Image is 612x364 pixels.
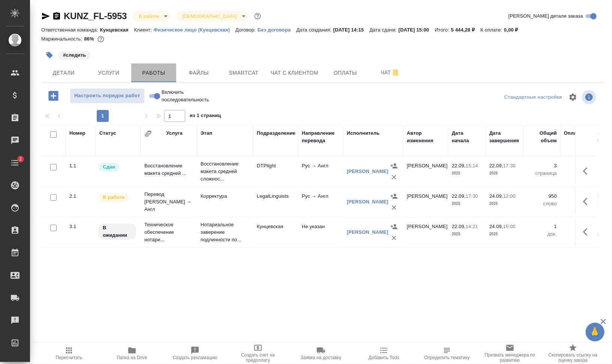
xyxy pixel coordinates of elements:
div: Исполнитель [347,129,380,137]
span: Чат [372,68,408,77]
p: 2025 [489,200,519,208]
span: 🙏 [589,324,601,340]
p: [DATE] 15:00 [399,27,435,33]
a: KUNZ_FL-5953 [64,11,127,21]
p: 22.09, [452,224,466,229]
p: слово [527,200,557,208]
p: 1 [527,223,557,230]
p: 2025 [452,170,482,177]
button: [DEMOGRAPHIC_DATA] [180,13,239,20]
p: слово [564,200,602,208]
a: [PERSON_NAME] [347,168,388,174]
span: Работы [136,68,172,78]
p: 1 [564,223,602,230]
p: Клиент: [134,27,154,33]
button: Скопировать ссылку для ЯМессенджера [41,12,50,21]
td: [PERSON_NAME] [403,219,448,245]
p: 24.09, [489,193,503,199]
p: К оплате: [481,27,504,33]
span: Настроить порядок работ [74,92,141,100]
button: Добавить тэг [41,47,58,63]
button: Назначить [388,191,400,202]
td: Техническое обеспечение нотари... [141,217,197,247]
div: Общий объем [527,129,557,144]
span: Услуги [91,68,127,78]
p: док. [527,230,557,238]
p: Кунцевская [100,27,134,33]
span: Включить последовательность [162,89,220,104]
p: 12:00 [503,193,516,199]
span: Посмотреть информацию [582,90,598,104]
td: Рус → Англ [298,158,343,185]
div: Номер [69,129,85,137]
p: 5 444,28 ₽ [451,27,481,33]
p: 2025 [452,230,482,238]
p: 2025 [452,200,482,208]
div: Статус [99,129,116,137]
button: Удалить [388,202,400,213]
button: Скопировать ссылку [52,12,61,21]
a: Физическое лицо (Кунцевская) [154,26,235,33]
div: split button [502,92,564,103]
p: Физическое лицо (Кунцевская) [154,27,235,33]
p: Дата создания: [296,27,333,33]
p: Итого: [435,27,451,33]
td: Кунцевская [253,219,298,245]
p: Без договора [258,27,297,33]
div: 3.1 [69,223,92,230]
p: Восстановление макета средней сложнос... [201,160,249,183]
p: [DATE] 14:15 [333,27,370,33]
span: Smartcat [226,68,262,78]
p: 22.09, [452,193,466,199]
p: Дата сдачи: [369,27,398,33]
span: из 1 страниц [190,111,221,122]
span: 2 [15,155,26,163]
p: 15:00 [503,224,516,229]
td: LegalLinguists [253,189,298,215]
div: В работе [133,11,170,21]
p: В ожидании [103,224,132,239]
button: Удалить [388,232,400,244]
button: Доп статусы указывают на важность/срочность заказа [253,11,262,21]
div: Менеджер проверил работу исполнителя, передает ее на следующий этап [97,162,137,172]
td: Восстановление макета средней ... [141,158,197,185]
span: Детали [46,68,82,78]
div: Этап [201,129,212,137]
p: Корректура [201,193,249,200]
p: #следить [63,51,86,59]
td: Не указан [298,219,343,245]
span: следить [58,51,91,58]
p: 950 [564,193,602,200]
div: Автор изменения [407,129,444,144]
a: [PERSON_NAME] [347,199,388,205]
p: 17:30 [503,163,516,168]
p: В работе [103,194,124,201]
button: Настроить порядок работ [70,88,145,104]
p: Нотариальное заверение подлинности по... [201,221,249,244]
svg: Отписаться [391,68,400,77]
a: [PERSON_NAME] [347,229,388,235]
td: [PERSON_NAME] [403,158,448,185]
button: Здесь прячутся важные кнопки [579,162,597,180]
button: Удалить [388,171,400,183]
p: Сдан [103,163,115,171]
p: 950 [527,193,557,200]
td: Рус → Англ [298,189,343,215]
p: Маржинальность: [41,36,84,42]
div: Услуга [166,129,182,137]
p: 3 [527,162,557,170]
button: Добавить работу [43,88,64,104]
button: 🙏 [586,323,604,341]
button: Сгруппировать [144,130,152,137]
span: Оплаты [327,68,363,78]
p: 15:14 [466,163,478,168]
div: В работе [176,11,248,21]
div: Подразделение [257,129,295,137]
div: Исполнитель назначен, приступать к работе пока рано [97,223,137,241]
span: [PERSON_NAME] детали заказа [508,12,583,20]
div: 2.1 [69,193,92,200]
p: 17:30 [466,193,478,199]
p: Ответственная команда: [41,27,100,33]
td: DTPlight [253,158,298,185]
button: Здесь прячутся важные кнопки [579,193,597,211]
